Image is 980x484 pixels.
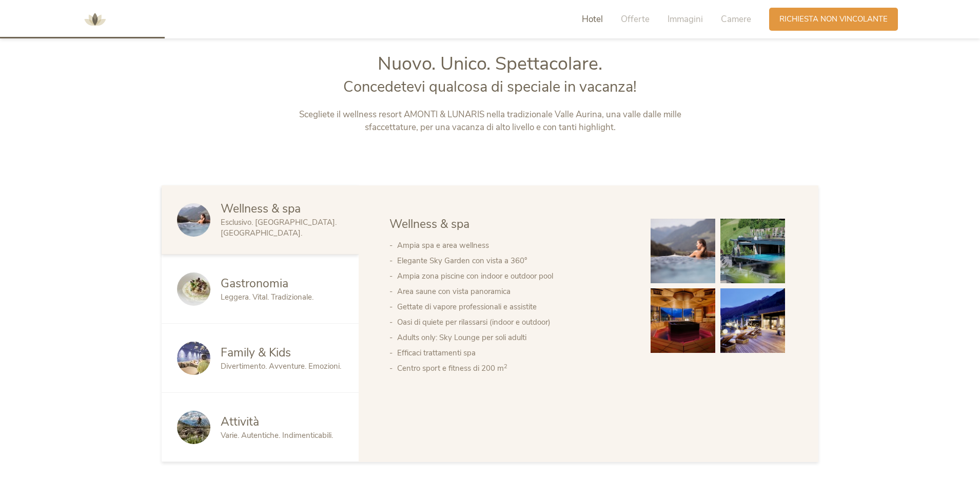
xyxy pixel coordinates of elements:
span: Immagini [668,13,703,25]
span: Varie. Autentiche. Indimenticabili. [221,430,333,440]
a: AMONTI & LUNARIS Wellnessresort [80,15,110,23]
span: Richiesta non vincolante [779,14,888,25]
li: Adults only: Sky Lounge per soli adulti [397,330,630,345]
span: Wellness & spa [389,216,469,232]
span: Wellness & spa [221,201,301,217]
span: Hotel [582,13,603,25]
li: Oasi di quiete per rilassarsi (indoor e outdoor) [397,314,630,330]
p: Scegliete il wellness resort AMONTI & LUNARIS nella tradizionale Valle Aurina, una valle dalle mi... [276,108,704,134]
span: Nuovo. Unico. Spettacolare. [378,51,602,76]
li: Centro sport e fitness di 200 m [397,361,630,376]
li: Efficaci trattamenti spa [397,345,630,361]
li: Area saune con vista panoramica [397,284,630,299]
span: Esclusivo. [GEOGRAPHIC_DATA]. [GEOGRAPHIC_DATA]. [221,217,337,238]
span: Camere [721,13,751,25]
span: Family & Kids [221,345,291,361]
span: Divertimento. Avventure. Emozioni. [221,361,341,371]
li: Gettate di vapore professionali e assistite [397,299,630,314]
span: Attività [221,414,259,430]
span: Leggera. Vital. Tradizionale. [221,292,313,302]
li: Ampia spa e area wellness [397,238,630,253]
li: Elegante Sky Garden con vista a 360° [397,253,630,268]
img: AMONTI & LUNARIS Wellnessresort [80,4,110,35]
span: Gastronomia [221,276,288,291]
li: Ampia zona piscine con indoor e outdoor pool [397,268,630,284]
span: Concedetevi qualcosa di speciale in vacanza! [343,77,637,97]
sup: 2 [504,363,507,370]
span: Offerte [621,13,650,25]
